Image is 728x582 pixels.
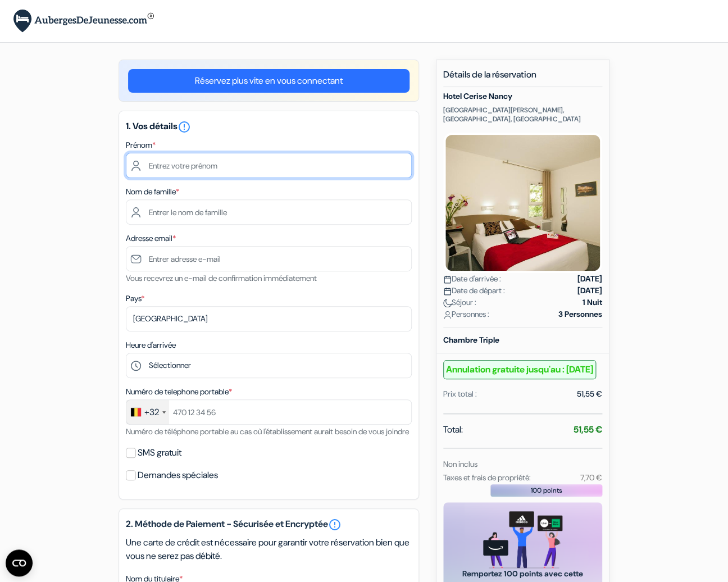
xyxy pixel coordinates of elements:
[126,386,232,398] label: Numéro de telephone portable
[178,120,191,132] a: error_outline
[138,467,218,483] label: Demandes spéciales
[126,293,144,304] label: Pays
[577,388,602,400] div: 51,55 €
[443,472,531,483] small: Taxes et frais de propriété:
[443,388,477,400] div: Prix total :
[443,299,452,307] img: moon.svg
[128,69,410,93] a: Réservez plus vite en vous connectant
[126,139,156,151] label: Prénom
[443,308,489,320] span: Personnes :
[558,308,602,320] strong: 3 Personnes
[144,406,159,419] div: +32
[6,549,33,576] button: CMP-Widget öffnen
[577,285,602,297] strong: [DATE]
[443,360,596,379] b: Annulation gratuite jusqu'au : [DATE]
[577,273,602,285] strong: [DATE]
[126,120,412,134] h5: 1. Vos détails
[126,153,412,178] input: Entrez votre prénom
[126,426,409,436] small: Numéro de téléphone portable au cas où l'établissement aurait besoin de vous joindre
[443,297,476,308] span: Séjour :
[178,120,191,134] i: error_outline
[443,311,452,319] img: user_icon.svg
[126,199,412,225] input: Entrer le nom de famille
[126,339,176,351] label: Heure d'arrivée
[443,423,463,436] span: Total:
[580,472,602,483] small: 7,70 €
[443,335,499,345] b: Chambre Triple
[13,10,154,33] img: AubergesDeJeunesse.com
[126,246,412,271] input: Entrer adresse e-mail
[328,518,342,531] a: error_outline
[443,106,602,124] p: [GEOGRAPHIC_DATA][PERSON_NAME], [GEOGRAPHIC_DATA], [GEOGRAPHIC_DATA]
[483,511,562,568] img: gift_card_hero_new.png
[126,518,412,531] h5: 2. Méthode de Paiement - Sécurisée et Encryptée
[583,297,602,308] strong: 1 Nuit
[443,275,452,284] img: calendar.svg
[443,287,452,295] img: calendar.svg
[531,485,562,495] span: 100 points
[126,186,179,198] label: Nom de famille
[126,536,412,563] p: Une carte de crédit est nécessaire pour garantir votre réservation bien que vous ne serez pas déb...
[574,424,602,435] strong: 51,55 €
[443,273,501,285] span: Date d'arrivée :
[126,233,176,244] label: Adresse email
[138,445,181,461] label: SMS gratuit
[443,285,505,297] span: Date de départ :
[126,400,169,424] div: Belgium (België): +32
[443,69,602,87] h5: Détails de la réservation
[443,459,477,469] small: Non inclus
[126,273,317,283] small: Vous recevrez un e-mail de confirmation immédiatement
[443,92,602,101] h5: Hotel Cerise Nancy
[126,399,412,425] input: 470 12 34 56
